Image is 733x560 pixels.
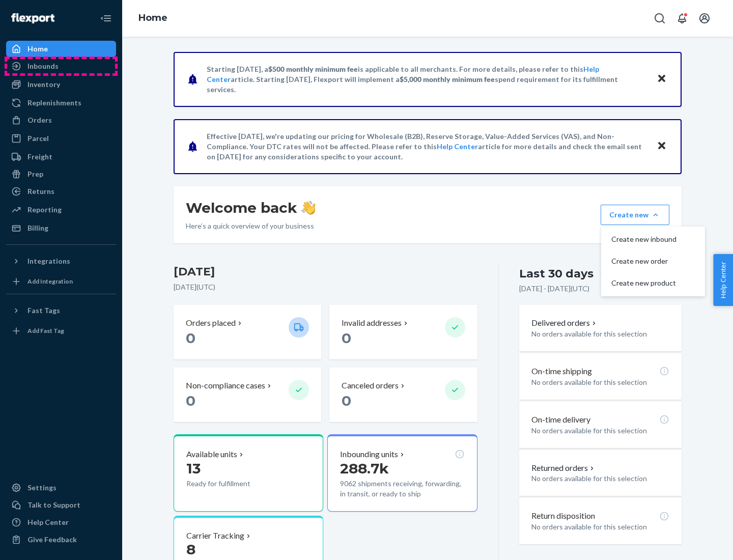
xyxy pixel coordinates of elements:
[27,305,60,316] div: Fast Tags
[531,414,590,426] p: On-time delivery
[27,61,59,71] div: Inbounds
[207,64,647,95] p: Starting [DATE], a is applicable to all merchants. For more details, please refer to this article...
[27,535,77,545] div: Give Feedback
[6,253,116,269] button: Integrations
[186,329,195,347] span: 0
[400,75,495,83] span: $5,000 monthly minimum fee
[27,186,54,197] div: Returns
[186,460,201,477] span: 13
[6,149,116,165] a: Freight
[6,531,116,548] button: Give Feedback
[6,273,116,290] a: Add Integration
[531,522,669,532] p: No orders available for this selection
[186,479,280,489] p: Ready for fulfillment
[655,72,668,87] button: Close
[27,483,57,493] div: Settings
[174,305,321,359] button: Orders placed 0
[650,8,670,29] button: Open Search Box
[437,142,478,151] a: Help Center
[531,366,592,377] p: On-time shipping
[186,392,195,409] span: 0
[6,58,116,74] a: Inbounds
[694,8,715,29] button: Open account menu
[342,380,399,391] p: Canceled orders
[186,449,237,460] p: Available units
[329,305,477,359] button: Invalid addresses 0
[6,130,116,147] a: Parcel
[6,202,116,218] a: Reporting
[340,449,398,460] p: Inbounding units
[603,229,703,250] button: Create new inbound
[531,377,669,387] p: No orders available for this selection
[6,302,116,319] button: Fast Tags
[6,323,116,339] a: Add Fast Tag
[27,223,48,233] div: Billing
[174,264,477,280] h3: [DATE]
[27,205,62,215] div: Reporting
[519,266,594,282] div: Last 30 days
[6,166,116,182] a: Prep
[138,12,167,23] a: Home
[531,462,596,474] button: Returned orders
[327,434,477,512] button: Inbounding units288.7k9062 shipments receiving, forwarding, in transit, or ready to ship
[27,115,52,125] div: Orders
[611,258,676,265] span: Create new order
[519,284,589,294] p: [DATE] - [DATE] ( UTC )
[6,220,116,236] a: Billing
[611,279,676,287] span: Create new product
[27,500,80,510] div: Talk to Support
[6,497,116,513] a: Talk to Support
[301,201,316,215] img: hand-wave emoji
[340,460,389,477] span: 288.7k
[27,152,52,162] div: Freight
[6,41,116,57] a: Home
[6,480,116,496] a: Settings
[186,199,316,217] h1: Welcome back
[27,44,48,54] div: Home
[713,254,733,306] button: Help Center
[186,317,236,329] p: Orders placed
[601,205,669,225] button: Create newCreate new inboundCreate new orderCreate new product
[603,272,703,294] button: Create new product
[11,13,54,23] img: Flexport logo
[531,317,598,329] button: Delivered orders
[174,434,323,512] button: Available units13Ready for fulfillment
[6,183,116,200] a: Returns
[27,256,70,266] div: Integrations
[174,368,321,422] button: Non-compliance cases 0
[672,8,692,29] button: Open notifications
[603,250,703,272] button: Create new order
[531,426,669,436] p: No orders available for this selection
[6,112,116,128] a: Orders
[27,79,60,90] div: Inventory
[268,65,358,73] span: $500 monthly minimum fee
[342,329,351,347] span: 0
[174,282,477,292] p: [DATE] ( UTC )
[186,541,195,558] span: 8
[27,169,43,179] div: Prep
[531,473,669,484] p: No orders available for this selection
[6,95,116,111] a: Replenishments
[207,131,647,162] p: Effective [DATE], we're updating our pricing for Wholesale (B2B), Reserve Storage, Value-Added Se...
[6,76,116,93] a: Inventory
[342,392,351,409] span: 0
[27,277,73,286] div: Add Integration
[96,8,116,29] button: Close Navigation
[130,4,176,33] ol: breadcrumbs
[329,368,477,422] button: Canceled orders 0
[531,329,669,339] p: No orders available for this selection
[27,326,64,335] div: Add Fast Tag
[611,236,676,243] span: Create new inbound
[186,380,265,391] p: Non-compliance cases
[6,514,116,530] a: Help Center
[186,530,244,542] p: Carrier Tracking
[186,221,316,231] p: Here’s a quick overview of your business
[27,133,49,144] div: Parcel
[655,139,668,154] button: Close
[27,517,69,527] div: Help Center
[531,510,595,522] p: Return disposition
[340,479,464,499] p: 9062 shipments receiving, forwarding, in transit, or ready to ship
